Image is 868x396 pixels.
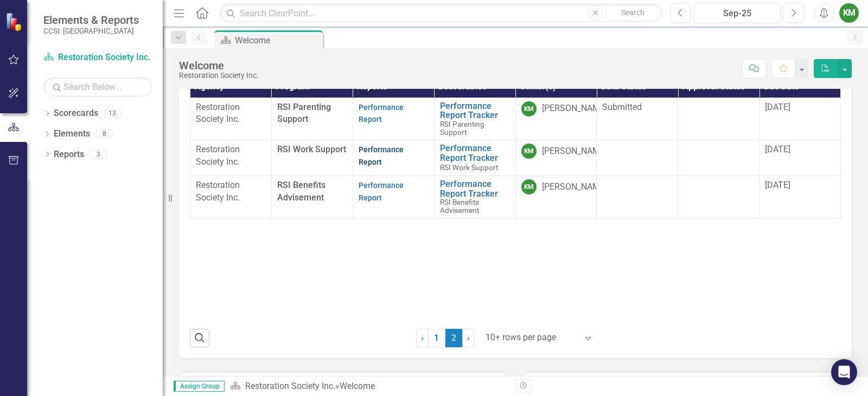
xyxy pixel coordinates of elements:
[440,120,484,137] span: RSI Parenting Support
[277,180,325,203] span: ​RSI Benefits Advisement
[434,98,515,140] td: Double-Click to Edit Right Click for Context Menu
[43,27,139,35] small: CCSI: [GEOGRAPHIC_DATA]
[174,381,225,392] span: Assign Group
[597,140,678,176] td: Double-Click to Edit
[605,5,660,21] button: Search
[235,34,320,47] div: Welcome
[621,8,644,17] span: Search
[765,102,790,112] span: [DATE]
[179,60,259,72] div: Welcome
[440,198,479,215] span: ​RSI Benefits Advisement
[434,140,515,176] td: Double-Click to Edit Right Click for Context Menu
[678,176,759,219] td: Double-Click to Edit
[220,4,662,23] input: Search ClearPoint...
[5,12,25,31] img: ClearPoint Strategy
[542,102,607,115] div: [PERSON_NAME]
[43,51,152,64] a: Restoration Society Inc.
[340,381,375,391] div: Welcome
[54,107,98,120] a: Scorecards
[179,72,259,80] div: Restoration Society Inc.
[445,329,463,347] span: 2
[54,128,90,140] a: Elements
[597,176,678,219] td: Double-Click to Edit
[104,109,121,118] div: 13
[765,180,790,190] span: [DATE]
[54,148,84,161] a: Reports
[196,179,266,204] p: Restoration Society Inc.
[765,144,790,154] span: [DATE]
[839,3,859,23] button: KM
[277,102,331,125] span: RSI Parenting Support
[230,380,507,393] div: »
[521,179,537,194] div: KM
[90,150,107,159] div: 3
[95,129,113,139] div: 8
[43,14,139,27] span: Elements & Reports
[359,181,404,202] a: Performance Report
[359,145,404,166] a: Performance Report
[694,3,781,23] button: Sep-25
[440,179,510,198] a: Performance Report Tracker
[359,103,404,124] a: Performance Report
[678,98,759,140] td: Double-Click to Edit
[542,181,607,193] div: [PERSON_NAME]
[678,140,759,176] td: Double-Click to Edit
[245,381,335,391] a: Restoration Society Inc.
[597,98,678,140] td: Double-Click to Edit
[43,77,152,96] input: Search Below...
[831,359,857,385] div: Open Intercom Messenger
[421,333,424,343] span: ‹
[521,144,537,159] div: KM
[434,176,515,219] td: Double-Click to Edit Right Click for Context Menu
[196,101,266,126] p: Restoration Society Inc.
[521,101,537,116] div: KM
[196,144,266,168] p: Restoration Society Inc.
[440,101,510,120] a: Performance Report Tracker
[428,329,445,347] a: 1
[467,333,470,343] span: ›
[542,145,607,158] div: [PERSON_NAME]
[440,163,498,172] span: RSI Work Support
[602,102,642,112] span: Submitted
[440,144,510,163] a: Performance Report Tracker
[698,7,777,20] div: Sep-25
[277,144,346,154] span: RSI Work Support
